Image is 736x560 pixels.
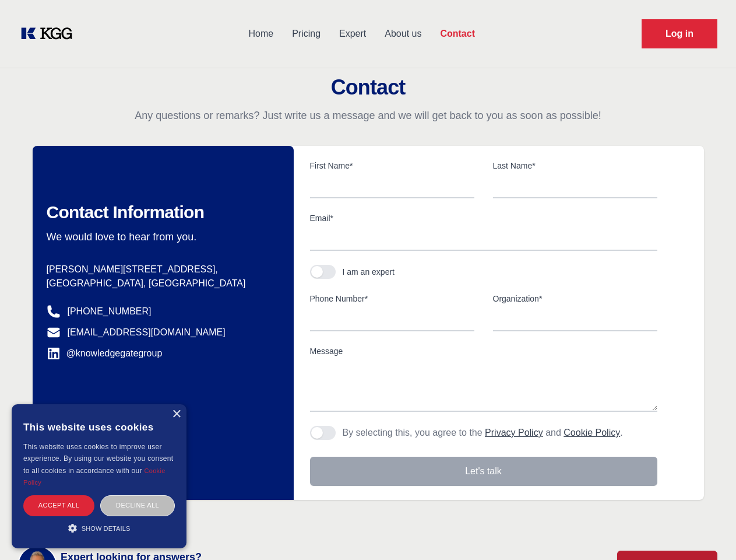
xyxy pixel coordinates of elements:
[100,495,175,516] div: Decline all
[14,108,722,123] p: Any questions or remarks? Just write us a message and we will get back to you as soon as possible!
[23,443,173,475] span: This website uses cookies to improve user experience. By using our website you consent to all coo...
[310,293,474,304] label: Phone Number*
[431,19,484,49] a: Contact
[343,426,623,440] p: By selecting this, you agree to the and .
[493,160,657,171] label: Last Name*
[493,293,657,304] label: Organization*
[14,76,722,99] h2: Contact
[23,467,165,486] a: Cookie Policy
[283,19,330,49] a: Pricing
[678,504,736,560] iframe: Chat Widget
[310,345,657,357] label: Message
[343,266,395,278] div: I am an expert
[485,428,543,437] a: Privacy Policy
[23,522,175,534] div: Show details
[19,24,82,43] a: KOL Knowledge Platform: Talk to Key External Experts (KEE)
[239,19,283,49] a: Home
[564,428,620,437] a: Cookie Policy
[310,212,657,224] label: Email*
[68,304,152,318] a: [PHONE_NUMBER]
[310,457,657,486] button: Let's talk
[68,325,226,339] a: [EMAIL_ADDRESS][DOMAIN_NAME]
[310,160,474,171] label: First Name*
[23,413,175,441] div: This website uses cookies
[375,19,431,49] a: About us
[172,410,181,419] div: Close
[47,230,275,244] p: We would love to hear from you.
[47,346,163,360] a: @knowledgegategroup
[642,19,717,48] a: Request Demo
[23,495,94,516] div: Accept all
[47,276,275,290] p: [GEOGRAPHIC_DATA], [GEOGRAPHIC_DATA]
[330,19,375,49] a: Expert
[47,262,275,276] p: [PERSON_NAME][STREET_ADDRESS],
[82,525,131,532] span: Show details
[47,202,275,223] h2: Contact Information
